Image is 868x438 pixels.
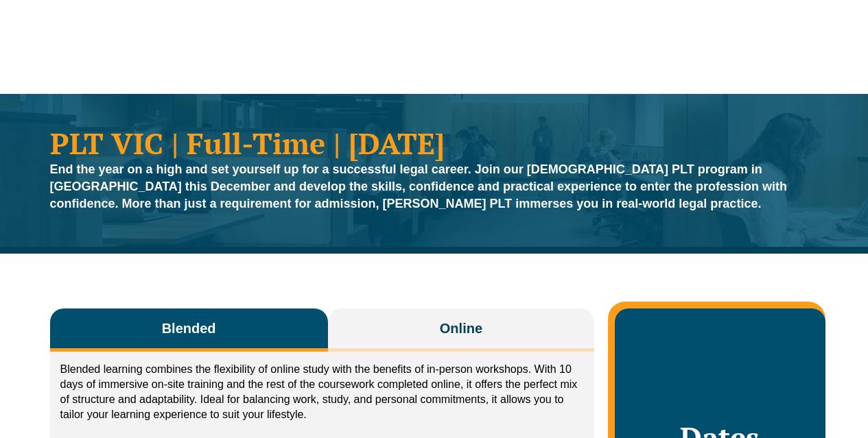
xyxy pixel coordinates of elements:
[50,162,788,210] strong: End the year on a high and set yourself up for a successful legal career. Join our [DEMOGRAPHIC_D...
[50,128,819,158] h1: PLT VIC | Full-Time | [DATE]
[60,362,585,422] p: Blended learning combines the flexibility of online study with the benefits of in-person workshop...
[162,319,216,338] span: Blended
[440,319,482,338] span: Online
